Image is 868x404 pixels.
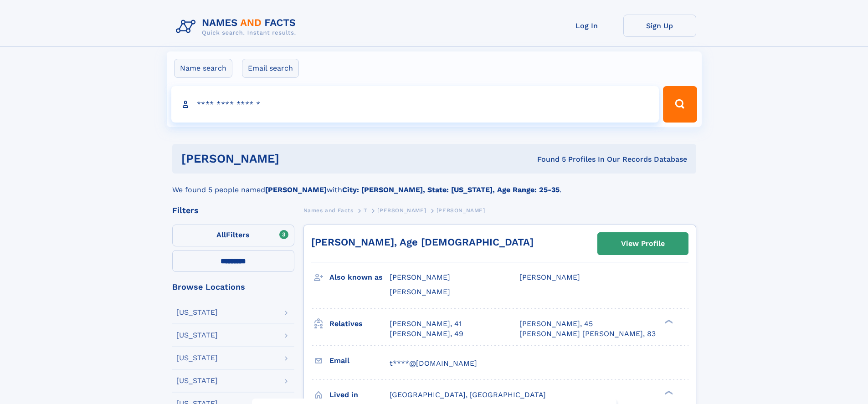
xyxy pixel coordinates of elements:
div: Found 5 Profiles In Our Records Database [408,154,687,164]
span: [PERSON_NAME] [519,273,580,281]
a: [PERSON_NAME], 41 [390,319,462,329]
span: [PERSON_NAME] [437,207,485,214]
a: [PERSON_NAME], 45 [519,319,593,329]
label: Name search [174,59,232,78]
a: Names and Facts [303,205,354,216]
a: [PERSON_NAME], Age [DEMOGRAPHIC_DATA] [311,236,534,248]
div: ❯ [663,389,673,395]
div: We found 5 people named with . [172,174,696,195]
div: [US_STATE] [176,377,218,384]
h3: Email [329,353,390,368]
span: [GEOGRAPHIC_DATA], [GEOGRAPHIC_DATA] [390,390,546,399]
a: [PERSON_NAME] [PERSON_NAME], 83 [519,329,656,339]
h3: Also known as [329,270,390,285]
span: All [216,230,226,239]
div: ❯ [663,318,673,324]
b: [PERSON_NAME] [265,185,327,194]
span: [PERSON_NAME] [390,273,450,281]
a: [PERSON_NAME] [377,205,426,216]
button: Search Button [663,86,697,123]
label: Email search [242,59,299,78]
a: Log In [550,15,623,37]
span: [PERSON_NAME] [390,287,450,296]
h3: Relatives [329,316,390,332]
b: City: [PERSON_NAME], State: [US_STATE], Age Range: 25-35 [342,185,560,194]
label: Filters [172,225,294,246]
h1: [PERSON_NAME] [181,153,408,164]
a: Sign Up [623,15,696,37]
div: [US_STATE] [176,309,218,316]
h3: Lived in [329,387,390,403]
span: T [364,207,367,214]
a: [PERSON_NAME], 49 [390,329,463,339]
input: search input [171,86,659,123]
div: Browse Locations [172,283,294,291]
div: Filters [172,206,294,215]
a: T [364,205,367,216]
div: [US_STATE] [176,354,218,362]
div: View Profile [621,233,665,254]
div: [US_STATE] [176,332,218,339]
a: View Profile [598,233,688,255]
span: [PERSON_NAME] [377,207,426,214]
img: Logo Names and Facts [172,15,303,39]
